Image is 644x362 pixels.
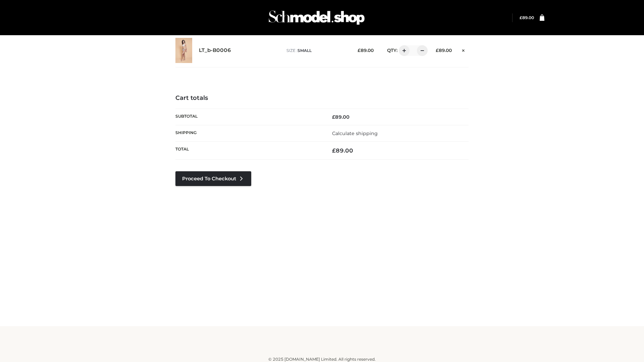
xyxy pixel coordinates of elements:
span: £ [358,48,361,53]
span: £ [520,15,522,20]
h4: Cart totals [175,95,469,102]
div: QTY: [380,45,425,56]
bdi: 89.00 [332,147,353,154]
a: Remove this item [459,45,469,54]
a: £89.00 [520,15,534,20]
span: £ [332,114,335,120]
p: size : [286,48,347,54]
span: SMALL [298,48,312,53]
bdi: 89.00 [332,114,350,120]
bdi: 89.00 [520,15,534,20]
span: £ [332,147,336,154]
bdi: 89.00 [436,48,452,53]
span: £ [436,48,439,53]
th: Shipping [175,125,322,141]
bdi: 89.00 [358,48,374,53]
th: Subtotal [175,109,322,125]
a: Calculate shipping [332,130,378,136]
th: Total [175,142,322,160]
a: LT_b-B0006 [199,47,231,54]
img: Schmodel Admin 964 [266,4,367,31]
a: Proceed to Checkout [175,171,251,186]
